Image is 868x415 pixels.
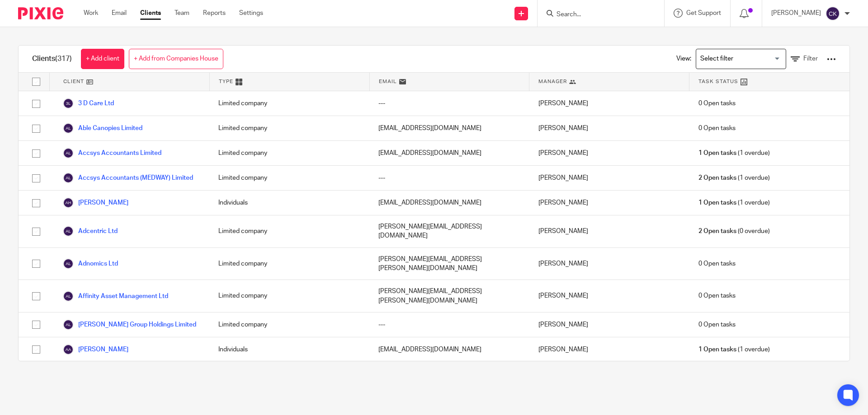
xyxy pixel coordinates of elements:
div: [PERSON_NAME] [529,166,689,190]
img: svg%3E [826,6,840,21]
span: (0 overdue) [698,227,770,236]
span: 0 Open tasks [698,259,736,268]
p: [PERSON_NAME] [771,9,821,18]
div: [PERSON_NAME] [529,141,689,165]
div: [PERSON_NAME] [529,337,689,362]
span: (1 overdue) [698,149,770,158]
img: svg%3E [63,98,74,109]
div: [PERSON_NAME] [529,191,689,215]
a: Able Canopies Limited [63,123,142,134]
div: Individuals [209,337,369,362]
span: (1 overdue) [698,345,770,354]
img: svg%3E [63,226,74,237]
a: [PERSON_NAME] [63,197,128,208]
a: + Add from Companies House [129,49,223,69]
a: Affinity Asset Management Ltd [63,291,168,302]
div: --- [369,166,529,190]
div: Limited company [209,215,369,247]
a: Clients [140,9,161,18]
img: svg%3E [63,123,74,134]
img: svg%3E [63,173,74,183]
div: Limited company [209,141,369,165]
a: Reports [203,9,226,18]
span: Filter [803,56,818,62]
span: (1 overdue) [698,173,770,182]
span: Type [219,78,233,85]
a: [PERSON_NAME] Group Holdings Limited [63,319,196,330]
span: Client [63,78,84,85]
h1: Clients [32,54,72,64]
a: + Add client [81,49,124,69]
div: [PERSON_NAME] [529,312,689,337]
a: Adcentric Ltd [63,226,118,237]
a: 3 D Care Ltd [63,98,114,109]
div: [PERSON_NAME] [529,116,689,140]
img: Pixie [18,7,63,19]
div: Limited company [209,280,369,312]
img: svg%3E [63,344,74,355]
span: 0 Open tasks [698,124,736,133]
div: --- [369,312,529,337]
div: Limited company [209,166,369,190]
span: 1 Open tasks [698,149,736,158]
img: svg%3E [63,291,74,302]
div: [PERSON_NAME][EMAIL_ADDRESS][DOMAIN_NAME] [369,215,529,247]
div: Search for option [696,49,786,69]
span: (317) [55,55,72,62]
span: (1 overdue) [698,198,770,207]
input: Search [556,11,637,19]
div: [EMAIL_ADDRESS][DOMAIN_NAME] [369,141,529,165]
div: [PERSON_NAME][EMAIL_ADDRESS][PERSON_NAME][DOMAIN_NAME] [369,280,529,312]
span: Manager [538,78,567,85]
div: [EMAIL_ADDRESS][DOMAIN_NAME] [369,337,529,362]
span: 2 Open tasks [698,227,736,236]
img: svg%3E [63,258,74,269]
span: Task Status [698,78,738,85]
div: [EMAIL_ADDRESS][DOMAIN_NAME] [369,191,529,215]
div: --- [369,91,529,116]
a: Accsys Accountants (MEDWAY) Limited [63,173,193,183]
input: Search for option [697,51,781,67]
div: [PERSON_NAME] [529,280,689,312]
span: Email [379,78,397,85]
div: [PERSON_NAME] [529,248,689,280]
a: Adnomics Ltd [63,258,118,269]
a: Email [112,9,127,18]
img: svg%3E [63,319,74,330]
div: [PERSON_NAME] [529,91,689,116]
a: Settings [239,9,263,18]
a: Accsys Accountants Limited [63,148,161,159]
div: View: [663,46,836,72]
a: Team [175,9,189,18]
a: [PERSON_NAME] [63,344,128,355]
div: Limited company [209,248,369,280]
div: Individuals [209,191,369,215]
input: Select all [28,73,45,90]
a: Work [84,9,98,18]
span: 0 Open tasks [698,291,736,300]
img: svg%3E [63,197,74,208]
span: 1 Open tasks [698,198,736,207]
span: 2 Open tasks [698,173,736,182]
div: [PERSON_NAME][EMAIL_ADDRESS][PERSON_NAME][DOMAIN_NAME] [369,248,529,280]
div: Limited company [209,312,369,337]
span: Get Support [686,10,721,16]
div: [PERSON_NAME] [529,215,689,247]
div: Limited company [209,91,369,116]
span: 0 Open tasks [698,99,736,108]
span: 0 Open tasks [698,320,736,329]
span: 1 Open tasks [698,345,736,354]
div: [EMAIL_ADDRESS][DOMAIN_NAME] [369,116,529,140]
div: Limited company [209,116,369,140]
img: svg%3E [63,148,74,159]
